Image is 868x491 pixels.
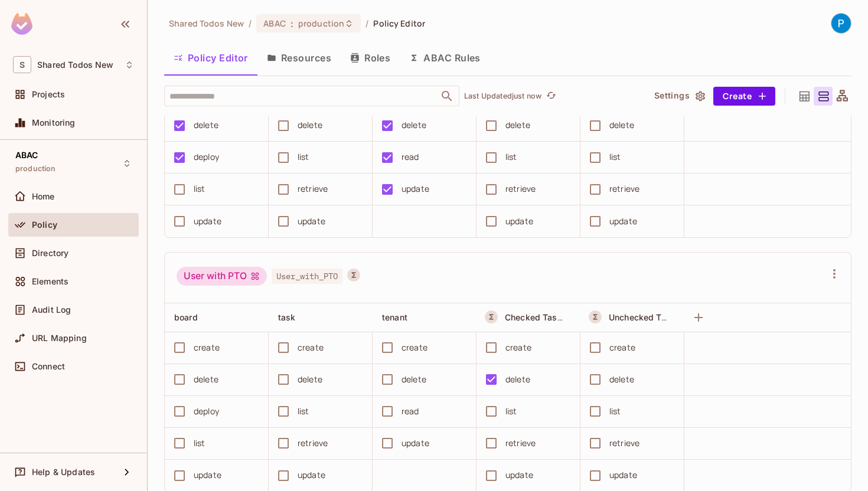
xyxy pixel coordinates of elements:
div: update [505,215,533,228]
div: list [194,437,205,450]
span: User_with_PTO [272,269,342,284]
div: retrieve [298,182,328,195]
span: S [13,56,31,73]
div: delete [609,119,634,132]
span: board [174,312,198,322]
div: delete [609,373,634,386]
span: refresh [546,90,556,102]
span: Elements [32,277,68,286]
div: list [298,405,309,418]
div: deploy [194,405,219,418]
span: production [298,18,344,29]
div: list [609,405,621,418]
button: Settings [650,87,709,106]
button: Open [439,88,455,104]
div: delete [194,373,218,386]
span: Home [32,192,55,201]
div: update [298,215,325,228]
span: Workspace: Shared Todos New [37,60,113,70]
div: create [298,341,324,354]
button: Roles [341,43,400,73]
span: Policy [32,220,57,230]
span: Projects [32,90,65,99]
button: A Resource Set is a dynamically conditioned resource, defined by real-time criteria. [589,310,602,323]
div: update [505,469,533,482]
div: create [402,341,428,354]
span: Click to refresh data [541,89,558,103]
div: delete [298,373,322,386]
button: refresh [544,89,558,103]
span: tenant [382,312,407,322]
div: list [609,150,621,163]
div: retrieve [609,437,639,450]
div: update [402,182,429,195]
div: list [194,182,205,195]
span: Audit Log [32,305,71,315]
div: create [609,341,635,354]
li: / [249,18,252,29]
li: / [366,18,368,29]
div: create [505,341,531,354]
div: delete [298,119,322,132]
span: Connect [32,362,65,371]
div: retrieve [505,437,536,450]
div: update [194,215,221,228]
button: A Resource Set is a dynamically conditioned resource, defined by real-time criteria. [485,310,498,323]
div: delete [505,373,530,386]
button: Policy Editor [164,43,257,73]
button: Resources [257,43,341,73]
p: Last Updated just now [464,91,541,101]
div: update [609,215,637,228]
div: list [298,150,309,163]
div: deploy [194,150,219,163]
div: read [402,150,419,163]
div: delete [505,119,530,132]
div: read [402,405,419,418]
div: update [609,469,637,482]
div: retrieve [609,182,639,195]
div: create [194,341,220,354]
img: Pen Testers [831,14,851,33]
div: update [194,469,221,482]
div: User with PTO [177,267,267,286]
div: list [505,405,517,418]
span: ABAC [15,150,38,160]
span: task [278,312,296,322]
div: update [298,469,325,482]
img: SReyMgAAAABJRU5ErkJggg== [11,13,32,35]
span: ABAC [263,18,286,29]
span: : [290,19,294,28]
div: list [505,150,517,163]
span: Directory [32,248,68,258]
div: retrieve [505,182,536,195]
div: update [402,437,429,450]
button: A User Set is a dynamically conditioned role, grouping users based on real-time criteria. [347,269,360,281]
div: delete [402,373,426,386]
span: Checked Tasks [505,312,567,323]
span: Unchecked Tasks [609,312,680,323]
span: the active workspace [169,18,244,29]
button: ABAC Rules [400,43,490,73]
span: production [15,164,56,174]
button: Create [713,87,775,106]
div: delete [402,119,426,132]
div: retrieve [298,437,328,450]
div: delete [194,119,218,132]
span: Help & Updates [32,467,95,477]
span: Monitoring [32,118,76,127]
span: URL Mapping [32,333,87,343]
span: Policy Editor [373,18,425,29]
